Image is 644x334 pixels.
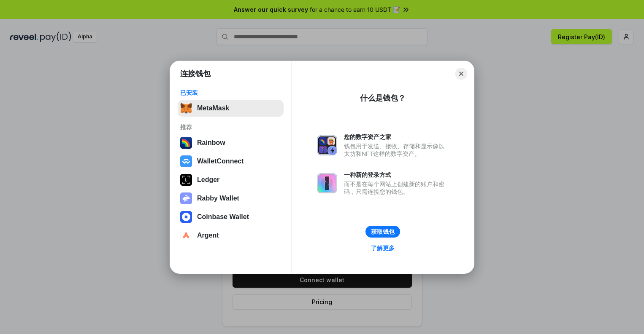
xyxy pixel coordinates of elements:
button: Rabby Wallet [178,190,284,207]
div: Rabby Wallet [197,195,239,202]
button: Ledger [178,171,284,188]
img: svg+xml,%3Csvg%20width%3D%2228%22%20height%3D%2228%22%20viewBox%3D%220%200%2028%2028%22%20fill%3D... [180,155,192,167]
h1: 连接钱包 [180,69,211,79]
div: 推荐 [180,123,281,131]
div: 一种新的登录方式 [344,171,449,179]
button: Argent [178,227,284,244]
div: Argent [197,232,219,239]
img: svg+xml,%3Csvg%20xmlns%3D%22http%3A%2F%2Fwww.w3.org%2F2000%2Fsvg%22%20width%3D%2228%22%20height%3... [180,174,192,186]
a: 了解更多 [366,243,400,254]
button: WalletConnect [178,153,284,170]
img: svg+xml,%3Csvg%20width%3D%2228%22%20height%3D%2228%22%20viewBox%3D%220%200%2028%2028%22%20fill%3D... [180,230,192,241]
img: svg+xml,%3Csvg%20width%3D%22120%22%20height%3D%22120%22%20viewBox%3D%220%200%20120%20120%22%20fil... [180,137,192,149]
div: WalletConnect [197,158,244,165]
img: svg+xml,%3Csvg%20width%3D%2228%22%20height%3D%2228%22%20viewBox%3D%220%200%2028%2028%22%20fill%3D... [180,211,192,223]
div: MetaMask [197,104,229,112]
div: 已安装 [180,89,281,96]
div: 了解更多 [371,244,395,252]
img: svg+xml,%3Csvg%20xmlns%3D%22http%3A%2F%2Fwww.w3.org%2F2000%2Fsvg%22%20fill%3D%22none%22%20viewBox... [180,192,192,204]
div: 钱包用于发送、接收、存储和显示像以太坊和NFT这样的数字资产。 [344,142,449,158]
div: Coinbase Wallet [197,213,249,221]
button: Close [455,68,467,80]
img: svg+xml,%3Csvg%20xmlns%3D%22http%3A%2F%2Fwww.w3.org%2F2000%2Fsvg%22%20fill%3D%22none%22%20viewBox... [317,135,337,155]
div: 您的数字资产之家 [344,133,449,141]
div: 而不是在每个网站上创建新的账户和密码，只需连接您的钱包。 [344,180,449,195]
div: 什么是钱包？ [360,93,406,103]
img: svg+xml,%3Csvg%20fill%3D%22none%22%20height%3D%2233%22%20viewBox%3D%220%200%2035%2033%22%20width%... [180,102,192,114]
button: Coinbase Wallet [178,208,284,225]
button: 获取钱包 [365,226,400,238]
div: Ledger [197,176,219,184]
img: svg+xml,%3Csvg%20xmlns%3D%22http%3A%2F%2Fwww.w3.org%2F2000%2Fsvg%22%20fill%3D%22none%22%20viewBox... [317,173,337,193]
button: MetaMask [178,100,284,117]
div: 获取钱包 [371,228,395,235]
button: Rainbow [178,134,284,151]
div: Rainbow [197,139,225,147]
